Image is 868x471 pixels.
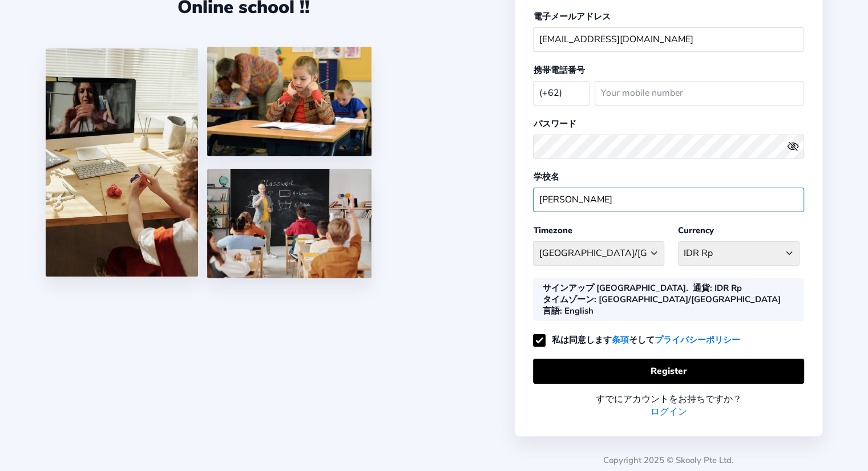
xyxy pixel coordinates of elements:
[692,282,709,294] b: 通貨
[595,81,804,105] input: Your mobile number
[542,305,559,316] b: 言語
[533,334,740,346] label: 私は同意します そして
[678,225,714,236] label: Currency
[611,333,628,347] a: 条項
[533,225,572,236] label: Timezone
[787,140,804,152] button: eye outlineeye off outline
[542,294,780,305] div: : [GEOGRAPHIC_DATA]/[GEOGRAPHIC_DATA]
[533,11,610,22] label: 電子メールアドレス
[787,140,799,152] ion-icon: eye off outline
[533,27,804,52] input: Your email address
[533,64,584,76] label: 携帯電話番号
[542,294,594,305] b: タイムゾーン
[533,171,559,182] label: 学校名
[533,118,576,129] label: パスワード
[533,188,804,212] input: School name
[654,333,740,347] a: プライバシーポリシー
[533,359,804,383] button: Register
[651,405,687,418] a: ログイン
[533,393,804,405] div: すでにアカウントをお持ちですか？
[692,282,741,294] div: : IDR Rp
[207,47,372,156] img: 4.png
[542,282,688,294] div: サインアップ [GEOGRAPHIC_DATA].
[542,305,593,316] div: : English
[46,48,198,277] img: 1.jpg
[207,169,372,278] img: 5.png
